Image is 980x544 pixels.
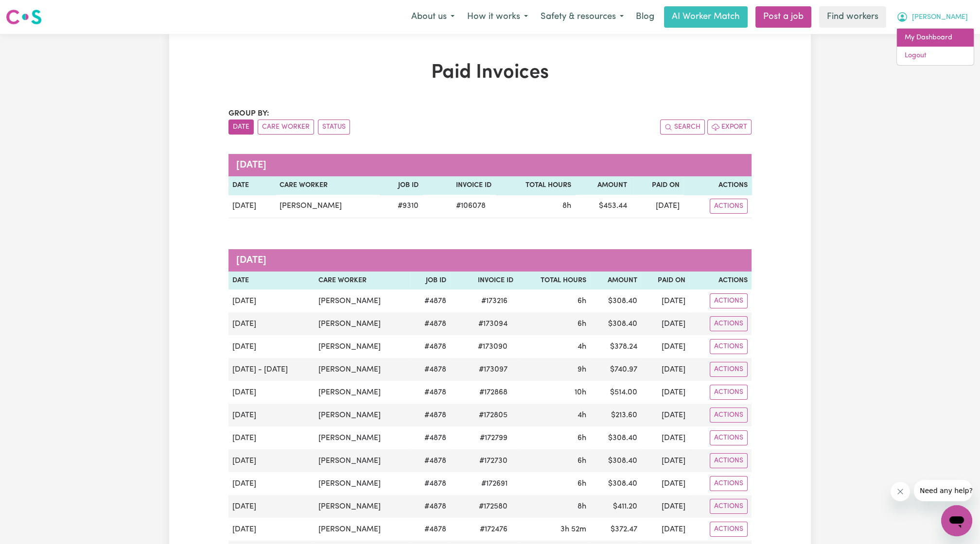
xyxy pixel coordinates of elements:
[315,335,410,358] td: [PERSON_NAME]
[228,176,276,195] th: Date
[450,272,517,290] th: Invoice ID
[410,335,450,358] td: # 4878
[590,404,641,426] td: $ 213.60
[641,312,689,335] td: [DATE]
[660,119,705,135] button: Search
[914,480,972,501] iframe: Message from company
[590,449,641,472] td: $ 308.40
[897,47,974,65] a: Logout
[276,176,380,195] th: Care Worker
[641,272,689,290] th: Paid On
[590,495,641,518] td: $ 411.20
[710,522,748,537] button: Actions
[941,505,972,536] iframe: Button to launch messaging window
[315,472,410,495] td: [PERSON_NAME]
[897,29,974,47] a: My Dashboard
[590,335,641,358] td: $ 378.24
[315,381,410,404] td: [PERSON_NAME]
[590,312,641,335] td: $ 308.40
[318,119,350,135] button: sort invoices by paid status
[461,7,534,27] button: How it works
[473,387,513,398] span: # 172868
[890,7,974,27] button: My Account
[475,478,513,490] span: # 172691
[641,426,689,449] td: [DATE]
[410,272,450,290] th: Job ID
[410,518,450,541] td: # 4878
[495,176,575,195] th: Total Hours
[315,518,410,541] td: [PERSON_NAME]
[896,28,974,66] div: My Account
[577,343,586,351] span: 4 hours
[450,200,491,212] span: # 106078
[710,339,748,354] button: Actions
[315,289,410,312] td: [PERSON_NAME]
[891,482,910,501] iframe: Close message
[641,449,689,472] td: [DATE]
[473,364,513,375] span: # 173097
[410,358,450,381] td: # 4878
[577,434,586,442] span: 6 hours
[641,495,689,518] td: [DATE]
[517,272,590,290] th: Total Hours
[410,289,450,312] td: # 4878
[575,176,631,195] th: Amount
[577,480,586,488] span: 6 hours
[534,7,630,27] button: Safety & resources
[707,119,752,135] button: Export
[315,426,410,449] td: [PERSON_NAME]
[6,8,42,26] img: Careseekers logo
[410,449,450,472] td: # 4878
[228,426,315,449] td: [DATE]
[710,385,748,400] button: Actions
[641,335,689,358] td: [DATE]
[422,176,495,195] th: Invoice ID
[710,316,748,331] button: Actions
[641,289,689,312] td: [DATE]
[590,518,641,541] td: $ 372.47
[228,449,315,472] td: [DATE]
[474,524,513,535] span: # 172476
[474,432,513,444] span: # 172799
[577,457,586,465] span: 6 hours
[475,295,513,307] span: # 173216
[630,176,683,195] th: Paid On
[410,381,450,404] td: # 4878
[410,404,450,426] td: # 4878
[228,119,254,135] button: sort invoices by date
[473,501,513,512] span: # 172580
[228,289,315,312] td: [DATE]
[228,495,315,518] td: [DATE]
[228,358,315,381] td: [DATE] - [DATE]
[228,61,752,85] h1: Paid Invoices
[577,297,586,305] span: 6 hours
[710,453,748,468] button: Actions
[710,476,748,491] button: Actions
[641,358,689,381] td: [DATE]
[630,195,683,218] td: [DATE]
[710,408,748,423] button: Actions
[380,176,422,195] th: Job ID
[472,318,513,330] span: # 173094
[560,526,586,533] span: 3 hours 52 minutes
[410,472,450,495] td: # 4878
[590,426,641,449] td: $ 308.40
[228,518,315,541] td: [DATE]
[641,381,689,404] td: [DATE]
[228,249,752,272] caption: [DATE]
[258,119,314,135] button: sort invoices by care worker
[577,411,586,419] span: 4 hours
[228,381,315,404] td: [DATE]
[472,341,513,353] span: # 173090
[641,404,689,426] td: [DATE]
[473,455,513,467] span: # 172730
[315,495,410,518] td: [PERSON_NAME]
[315,358,410,381] td: [PERSON_NAME]
[683,176,752,195] th: Actions
[228,195,276,218] td: [DATE]
[710,499,748,514] button: Actions
[228,335,315,358] td: [DATE]
[315,449,410,472] td: [PERSON_NAME]
[710,199,748,214] button: Actions
[577,320,586,328] span: 6 hours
